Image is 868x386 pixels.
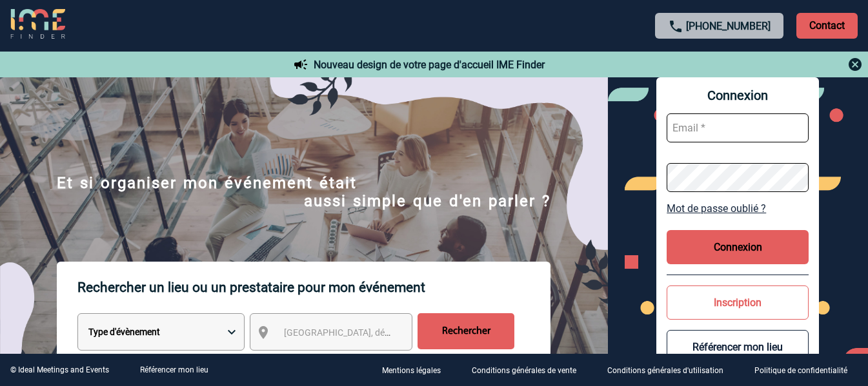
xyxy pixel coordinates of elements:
a: Conditions générales de vente [461,364,597,376]
a: Conditions générales d'utilisation [597,364,744,376]
p: Conditions générales d'utilisation [607,367,723,376]
span: [GEOGRAPHIC_DATA], département, région... [284,327,463,338]
p: Rechercher un lieu ou un prestataire pour mon événement [77,262,550,313]
span: Connexion [667,88,809,103]
p: Contact [796,13,858,39]
p: Conditions générales de vente [472,367,576,376]
a: Mentions légales [372,364,461,376]
button: Référencer mon lieu [667,330,809,364]
a: Mot de passe oublié ? [667,202,809,215]
a: [PHONE_NUMBER] [686,20,771,32]
a: Référencer mon lieu [140,365,208,374]
input: Rechercher [418,313,514,349]
button: Inscription [667,285,809,320]
p: Politique de confidentialité [754,367,847,376]
div: © Ideal Meetings and Events [10,365,109,374]
input: Email * [667,113,809,142]
button: Connexion [667,230,809,264]
a: Politique de confidentialité [744,364,868,376]
img: call-24-px.png [668,19,683,34]
p: Mentions légales [382,367,441,376]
